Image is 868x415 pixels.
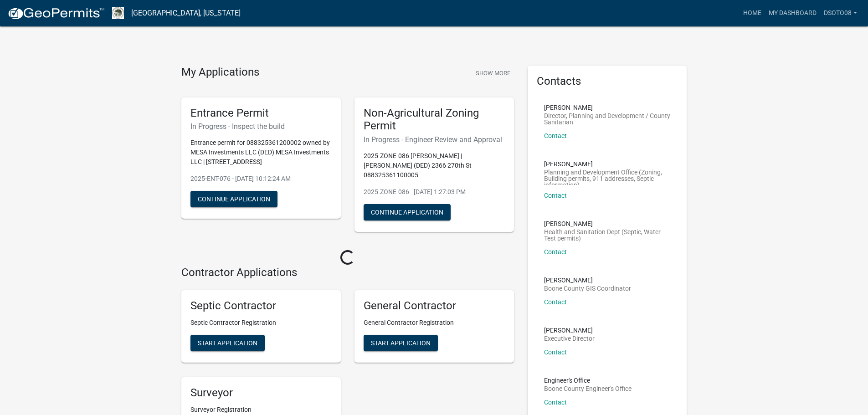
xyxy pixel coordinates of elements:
[364,335,438,351] button: Start Application
[190,386,332,400] h5: Surveyor
[364,151,505,180] p: 2025-ZONE-086 [PERSON_NAME] | [PERSON_NAME] (DED) 2366 270th St 088325361100005
[544,161,671,167] p: [PERSON_NAME]
[364,107,505,133] h5: Non-Agricultural Zoning Permit
[544,104,671,111] p: [PERSON_NAME]
[544,192,567,199] a: Contact
[544,348,567,356] a: Contact
[112,7,124,19] img: Boone County, Iowa
[131,5,241,21] a: [GEOGRAPHIC_DATA], [US_STATE]
[765,5,820,22] a: My Dashboard
[190,405,332,415] p: Surveyor Registration
[181,66,259,79] h4: My Applications
[190,122,332,131] h6: In Progress - Inspect the build
[740,5,765,22] a: Home
[537,75,678,88] h5: Contacts
[190,335,265,351] button: Start Application
[190,318,332,328] p: Septic Contractor Registration
[190,107,332,120] h5: Entrance Permit
[472,66,514,81] button: Show More
[544,277,631,283] p: [PERSON_NAME]
[544,335,595,342] p: Executive Director
[544,220,671,227] p: [PERSON_NAME]
[181,266,514,279] h4: Contractor Applications
[364,187,505,197] p: 2025-ZONE-086 - [DATE] 1:27:03 PM
[544,327,595,333] p: [PERSON_NAME]
[544,113,671,125] p: Director, Planning and Development / County Sanitarian
[190,299,332,313] h5: Septic Contractor
[371,339,431,346] span: Start Application
[364,204,451,220] button: Continue Application
[544,298,567,306] a: Contact
[544,248,567,256] a: Contact
[364,299,505,313] h5: General Contractor
[820,5,861,22] a: Dsoto08
[544,377,632,384] p: Engineer's Office
[364,318,505,328] p: General Contractor Registration
[190,138,332,167] p: Entrance permit for 088325361200002 owned by MESA Investments LLC (DED) MESA Investments LLC | [S...
[544,229,671,241] p: Health and Sanitation Dept (Septic, Water Test permits)
[544,132,567,139] a: Contact
[544,385,632,392] p: Boone County Engineer's Office
[544,169,671,185] p: Planning and Development Office (Zoning, Building permits, 911 addresses, Septic information)
[198,339,257,346] span: Start Application
[364,135,505,144] h6: In Progress - Engineer Review and Approval
[190,191,277,207] button: Continue Application
[544,285,631,292] p: Boone County GIS Coordinator
[190,174,332,184] p: 2025-ENT-076 - [DATE] 10:12:24 AM
[544,399,567,406] a: Contact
